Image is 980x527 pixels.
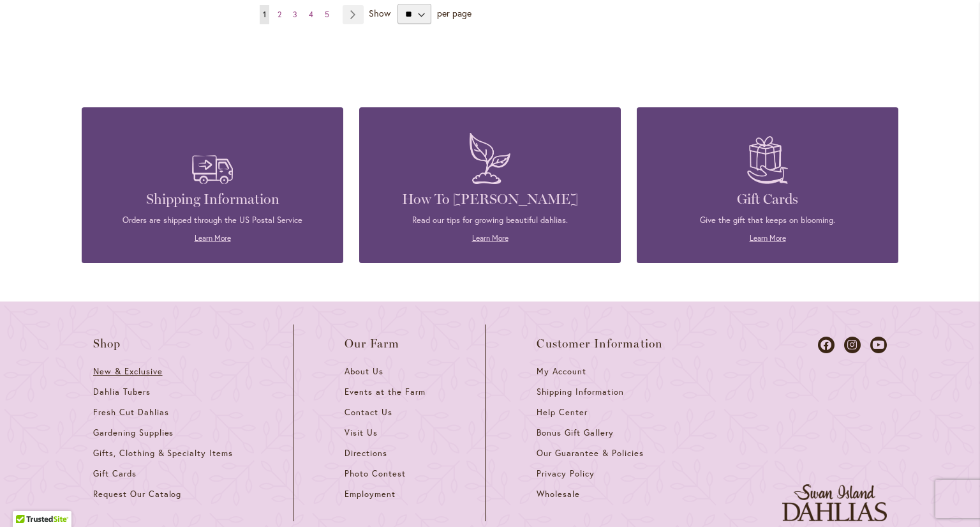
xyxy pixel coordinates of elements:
[437,7,471,19] span: per page
[656,215,879,226] p: Give the gift that keeps on blooming.
[345,448,387,459] span: Directions
[93,366,163,377] span: New & Exclusive
[290,5,301,24] a: 3
[263,10,266,19] span: 1
[101,215,324,226] p: Orders are shipped through the US Postal Service
[537,386,623,397] span: Shipping Information
[369,7,390,19] span: Show
[93,407,169,418] span: Fresh Cut Dahlias
[278,10,281,19] span: 2
[537,489,580,500] span: Wholesale
[93,427,174,438] span: Gardening Supplies
[325,10,329,19] span: 5
[818,337,835,353] a: Dahlias on Facebook
[322,5,332,24] a: 5
[345,386,425,397] span: Events at the Farm
[93,489,181,500] span: Request Our Catalog
[537,427,613,438] span: Bonus Gift Gallery
[293,10,297,19] span: 3
[656,190,879,208] h4: Gift Cards
[537,337,663,350] span: Customer Information
[93,386,151,397] span: Dahlia Tubers
[537,407,588,418] span: Help Center
[345,337,399,350] span: Our Farm
[844,337,861,353] a: Dahlias on Instagram
[750,233,786,243] a: Learn More
[93,468,137,479] span: Gift Cards
[93,337,121,350] span: Shop
[378,215,602,226] p: Read our tips for growing beautiful dahlias.
[345,427,378,438] span: Visit Us
[101,190,324,208] h4: Shipping Information
[870,337,887,353] a: Dahlias on Youtube
[537,468,595,479] span: Privacy Policy
[537,448,643,459] span: Our Guarantee & Policies
[10,482,45,517] iframe: Launch Accessibility Center
[345,489,396,500] span: Employment
[195,233,231,243] a: Learn More
[93,448,233,459] span: Gifts, Clothing & Specialty Items
[472,233,509,243] a: Learn More
[345,468,406,479] span: Photo Contest
[274,5,285,24] a: 2
[378,190,602,208] h4: How To [PERSON_NAME]
[306,5,316,24] a: 4
[345,407,392,418] span: Contact Us
[309,10,313,19] span: 4
[537,366,586,377] span: My Account
[345,366,383,377] span: About Us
